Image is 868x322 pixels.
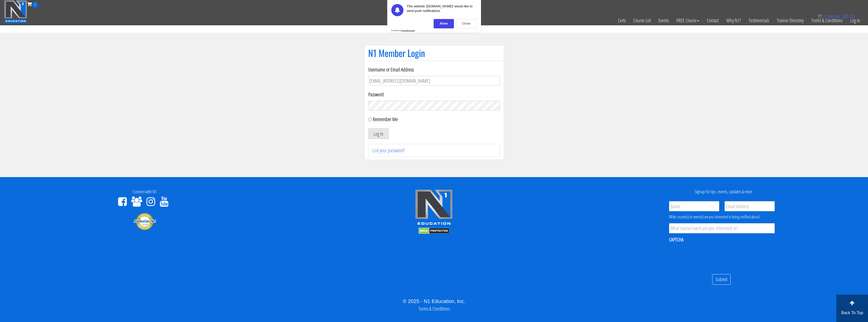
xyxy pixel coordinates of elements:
input: Email Address [725,201,775,211]
input: What course/event are you interested in? [669,223,775,233]
strong: PushEngage [402,29,415,32]
div: What course(s) or event(s) are you interested in being notified about? [669,214,775,220]
div: © 2025 - N1 Education, Inc. [4,297,864,305]
span: items: [828,14,841,19]
p: Back To Top [836,310,868,316]
a: 0 items: $0.00 [817,14,855,19]
a: Terms & Conditions [807,8,846,33]
img: DMCA.com Protection Status [419,228,449,234]
h4: Signup for tips, events, updates & more [582,189,864,194]
a: Events [655,8,673,33]
span: 0 [32,2,38,8]
iframe: reCAPTCHA [669,246,746,266]
label: Password [368,91,500,98]
button: Log In [368,128,389,139]
input: Submit [712,274,731,285]
div: Allow [434,19,454,28]
label: CAPTCHA [669,236,684,243]
input: Name [669,201,719,211]
a: Lost your password? [372,147,405,154]
img: icon11.png [817,14,822,19]
label: Username or Email Address [368,66,500,73]
img: n1-edu-logo [415,189,453,227]
a: Trainer Directory [773,8,807,33]
img: Authorize.Net Merchant - Click to Verify [133,212,156,231]
a: Course List [630,8,655,33]
span: $ [843,14,845,19]
label: Remember Me [373,116,398,123]
a: 0 [27,1,38,7]
a: Log In [846,8,864,33]
a: FREE Course [673,8,703,33]
a: Testimonials [745,8,773,33]
div: Powered by [391,29,415,32]
a: Certs [614,8,630,33]
div: This website '[DOMAIN_NAME]' would like to send push notifications [407,4,477,16]
div: Close [456,19,477,28]
span: 0 [823,14,826,19]
bdi: 0.00 [843,14,855,19]
h1: N1 Member Login [368,48,500,58]
a: Why N1? [723,8,745,33]
img: n1-education [4,0,27,23]
a: Terms & Conditions [418,305,450,312]
a: Contact [703,8,723,33]
h4: Connect with N1 [4,189,286,194]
